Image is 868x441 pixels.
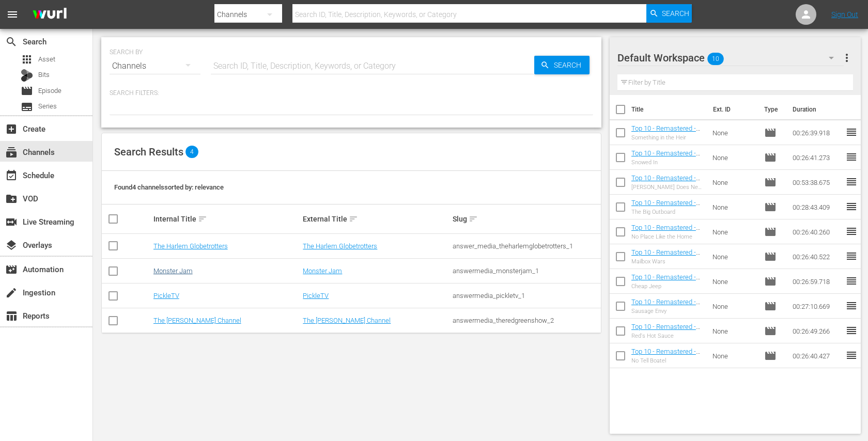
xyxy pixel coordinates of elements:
[453,317,599,324] div: answermedia_theredgreenshow_2
[5,193,18,205] span: VOD
[469,214,478,224] span: sort
[21,101,33,113] span: Series
[5,146,18,159] span: Channels
[788,145,845,170] td: 00:26:41.273
[5,287,18,299] span: Ingestion
[617,43,844,72] div: Default Workspace
[303,292,329,300] a: PickleTV
[153,317,241,324] a: The [PERSON_NAME] Channel
[841,45,853,70] button: more_vert
[631,333,705,339] div: Red's Hot Sauce
[631,149,700,172] a: Top 10 - Remastered - TRGS - S12E10 - Snowed In
[631,258,705,265] div: Mailbox Wars
[38,70,50,80] span: Bits
[708,269,760,294] td: None
[764,176,777,188] span: Episode
[534,56,590,74] button: Search
[764,250,777,263] span: Episode
[453,242,599,250] div: answer_media_theharlemglobetrotters_1
[631,248,704,272] a: Top 10 - Remastered - TRGS - S13E06 - Mailbox Wars
[303,267,342,275] a: Monster Jam
[550,56,590,74] span: Search
[303,213,450,225] div: External Title
[453,267,599,275] div: answermedia_monsterjam_1
[845,151,858,163] span: reorder
[845,349,858,361] span: reorder
[708,195,760,219] td: None
[845,300,858,312] span: reorder
[631,357,705,364] div: No Tell Boatel
[788,294,845,319] td: 00:27:10.669
[631,134,705,141] div: Something in the Heir
[631,273,700,296] a: Top 10 - Remastered - TRGS - S10E12 - Cheap Jeep
[631,159,705,166] div: Snowed In
[831,10,858,19] a: Sign Out
[845,225,858,238] span: reorder
[708,294,760,319] td: None
[707,95,758,124] th: Ext. ID
[707,48,724,70] span: 10
[841,52,853,64] span: more_vert
[38,101,57,112] span: Series
[6,8,19,21] span: menu
[708,244,760,269] td: None
[5,216,18,228] span: Live Streaming
[708,120,760,145] td: None
[662,4,689,23] span: Search
[21,69,33,82] div: Bits
[21,53,33,66] span: Asset
[5,239,18,251] span: Overlays
[845,324,858,337] span: reorder
[764,350,777,362] span: Episode
[5,36,18,48] span: Search
[631,348,701,371] a: Top 10 - Remastered - TRGS - S15E04 - No Tell Boatel
[631,199,703,222] a: Top 10 - Remastered - TRGS - S01E01 - The Big Outboard
[303,242,377,250] a: The Harlem Globetrotters
[153,267,193,275] a: Monster Jam
[845,126,858,138] span: reorder
[631,95,707,124] th: Title
[764,300,777,312] span: Episode
[788,195,845,219] td: 00:28:43.409
[21,85,33,97] span: Episode
[631,209,705,215] div: The Big Outboard
[5,169,18,182] span: Schedule
[708,145,760,170] td: None
[631,224,700,247] a: Top 10 - Remastered - TRGS - S15E10 - No Place Like the Home
[38,86,61,96] span: Episode
[788,343,845,368] td: 00:26:40.427
[788,244,845,269] td: 00:26:40.522
[845,200,858,213] span: reorder
[764,127,777,139] span: Episode
[845,250,858,262] span: reorder
[38,54,55,65] span: Asset
[110,89,593,98] p: Search Filters:
[764,226,777,238] span: Episode
[708,319,760,343] td: None
[153,213,300,225] div: Internal Title
[786,95,848,124] th: Duration
[110,52,200,81] div: Channels
[349,214,358,224] span: sort
[788,120,845,145] td: 00:26:39.918
[631,124,700,148] a: Top 10 - Remastered - TRGS - S11E10 - Something in the Heir
[453,292,599,300] div: answermedia_pickletv_1
[788,170,845,195] td: 00:53:38.675
[25,3,74,27] img: ans4CAIJ8jUAAAAAAAAAAAAAAAAAAAAAAAAgQb4GAAAAAAAAAAAAAAAAAAAAAAAAJMjXAAAAAAAAAAAAAAAAAAAAAAAAgAT5G...
[764,275,777,288] span: Episode
[758,95,786,124] th: Type
[114,146,183,158] span: Search Results
[845,275,858,287] span: reorder
[631,323,700,346] a: Top 10 - Remastered - TRGS - S14E01 - Red's Hot Sauce
[631,283,705,290] div: Cheap Jeep
[788,219,845,244] td: 00:26:40.260
[303,317,391,324] a: The [PERSON_NAME] Channel
[153,292,179,300] a: PickleTV
[631,174,700,205] a: Top 10 - Remastered - TRGS - S11E17 - [PERSON_NAME] Does New Years
[646,4,692,23] button: Search
[631,233,705,240] div: No Place Like the Home
[153,242,228,250] a: The Harlem Globetrotters
[5,123,18,135] span: Create
[631,184,705,191] div: [PERSON_NAME] Does New Years
[631,308,705,314] div: Sausage Envy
